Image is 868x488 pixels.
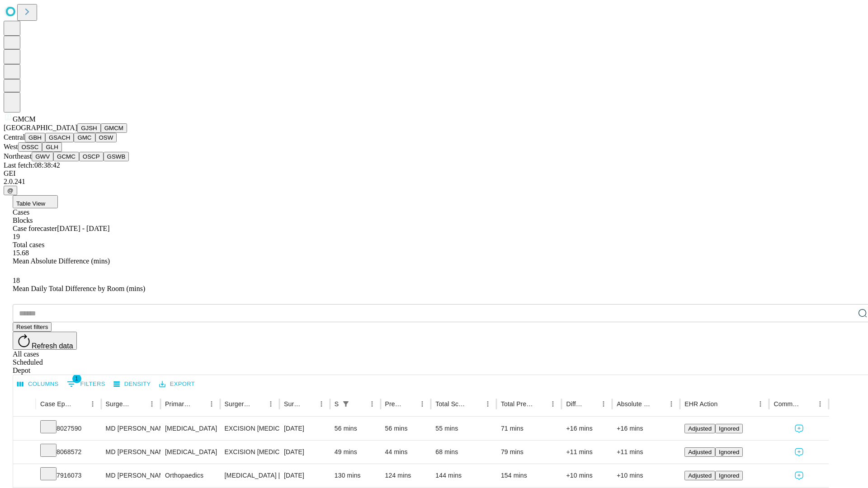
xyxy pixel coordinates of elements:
button: Sort [585,398,597,410]
button: Sort [353,398,366,410]
div: [MEDICAL_DATA] [MEDICAL_DATA] [225,464,275,487]
div: +10 mins [617,464,675,487]
button: GSACH [45,133,74,142]
div: MD [PERSON_NAME] [PERSON_NAME] [106,417,156,440]
div: [DATE] [284,441,325,464]
button: Menu [205,398,218,410]
span: Total cases [13,241,44,249]
button: GLH [42,142,61,152]
button: Adjusted [684,447,715,457]
span: 18 [13,277,20,284]
div: 130 mins [335,464,376,487]
button: Density [111,377,153,391]
button: Sort [403,398,416,410]
div: MD [PERSON_NAME] [PERSON_NAME] [106,464,156,487]
div: Total Predicted Duration [501,400,533,408]
button: Menu [547,398,559,410]
span: West [4,143,18,150]
span: 1 [72,374,81,383]
div: 68 mins [435,441,492,464]
span: Case forecaster [13,225,57,232]
div: Total Scheduled Duration [435,400,468,408]
button: GSWB [104,152,129,161]
button: GCMC [53,152,79,161]
button: Refresh data [13,332,77,350]
div: Surgery Name [225,400,251,408]
div: [DATE] [284,464,325,487]
div: 124 mins [385,464,427,487]
div: 8068572 [40,441,97,464]
div: EXCISION [MEDICAL_DATA] LESION EXCEPT [MEDICAL_DATA] TRUNK ETC 3.1 TO 4 CM [225,441,275,464]
div: Scheduled In Room Duration [335,400,339,408]
div: 154 mins [501,464,557,487]
span: Table View [16,200,45,207]
div: EXCISION [MEDICAL_DATA] LESION EXCEPT [MEDICAL_DATA] TRUNK ETC 3.1 TO 4 CM [225,417,275,440]
button: Menu [264,398,277,410]
button: Menu [481,398,494,410]
div: 1 active filter [340,398,352,410]
button: Menu [366,398,378,410]
button: GMCM [101,123,127,133]
div: +16 mins [566,417,608,440]
button: Show filters [340,398,352,410]
button: Menu [315,398,328,410]
div: 8027590 [40,417,97,440]
button: GJSH [77,123,101,133]
button: Reset filters [13,322,52,332]
button: Menu [754,398,767,410]
div: 44 mins [385,441,427,464]
div: Surgery Date [284,400,302,408]
span: Ignored [719,449,739,455]
button: Sort [718,398,731,410]
button: Menu [597,398,610,410]
button: Select columns [15,377,61,391]
button: Table View [13,195,58,208]
div: MD [PERSON_NAME] [PERSON_NAME] [106,441,156,464]
button: Sort [469,398,481,410]
div: +11 mins [617,441,675,464]
div: 49 mins [335,441,376,464]
button: Expand [18,421,31,437]
button: Sort [252,398,264,410]
span: [GEOGRAPHIC_DATA] [4,124,77,131]
button: Adjusted [684,424,715,433]
div: 55 mins [435,417,492,440]
button: OSCP [79,152,104,161]
span: @ [7,187,14,194]
button: @ [4,186,17,195]
span: Northeast [4,152,32,160]
button: Ignored [715,471,743,480]
div: [MEDICAL_DATA] [165,441,215,464]
button: Ignored [715,447,743,457]
div: [DATE] [284,417,325,440]
button: Menu [814,398,826,410]
span: 15.68 [13,249,29,257]
span: Adjusted [688,449,712,455]
div: 56 mins [385,417,427,440]
span: Mean Daily Total Difference by Room (mins) [13,285,145,292]
button: Menu [416,398,429,410]
div: EHR Action [684,400,717,408]
span: Ignored [719,425,739,432]
div: Difference [566,400,584,408]
div: Case Epic Id [40,400,73,408]
span: Mean Absolute Difference (mins) [13,257,110,265]
button: Sort [652,398,665,410]
button: GWV [32,152,53,161]
div: 7916073 [40,464,97,487]
span: 19 [13,233,20,240]
button: Sort [801,398,814,410]
button: OSW [95,133,117,142]
div: Orthopaedics [165,464,215,487]
span: GMCM [13,115,36,123]
button: GBH [25,133,45,142]
div: [MEDICAL_DATA] [165,417,215,440]
button: Sort [302,398,315,410]
div: 71 mins [501,417,557,440]
button: Sort [534,398,547,410]
div: 2.0.241 [4,178,864,186]
div: Predicted In Room Duration [385,400,403,408]
span: Adjusted [688,425,712,432]
span: Central [4,133,25,141]
div: GEI [4,169,864,178]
